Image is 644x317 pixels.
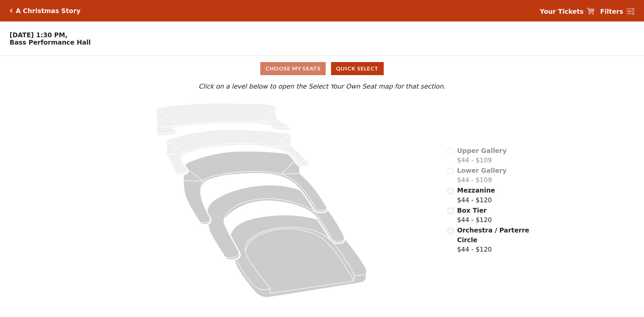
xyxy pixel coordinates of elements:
[331,62,384,75] button: Quick Select
[600,8,623,15] strong: Filters
[457,146,507,165] label: $44 - $109
[457,186,495,205] label: $44 - $120
[156,103,291,136] path: Upper Gallery - Seats Available: 0
[167,130,309,175] path: Lower Gallery - Seats Available: 0
[457,226,529,244] span: Orchestra / Parterre Circle
[457,187,495,194] span: Mezzanine
[231,215,367,297] path: Orchestra / Parterre Circle - Seats Available: 117
[16,7,80,15] h5: A Christmas Story
[457,206,492,225] label: $44 - $120
[457,147,507,154] span: Upper Gallery
[540,7,595,16] a: Your Tickets
[10,8,13,13] a: Click here to go back to filters
[600,7,634,16] a: Filters
[540,8,584,15] strong: Your Tickets
[457,225,530,254] label: $44 - $120
[85,82,559,91] p: Click on a level below to open the Select Your Own Seat map for that section.
[457,166,507,185] label: $44 - $109
[457,207,487,214] span: Box Tier
[457,167,507,174] span: Lower Gallery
